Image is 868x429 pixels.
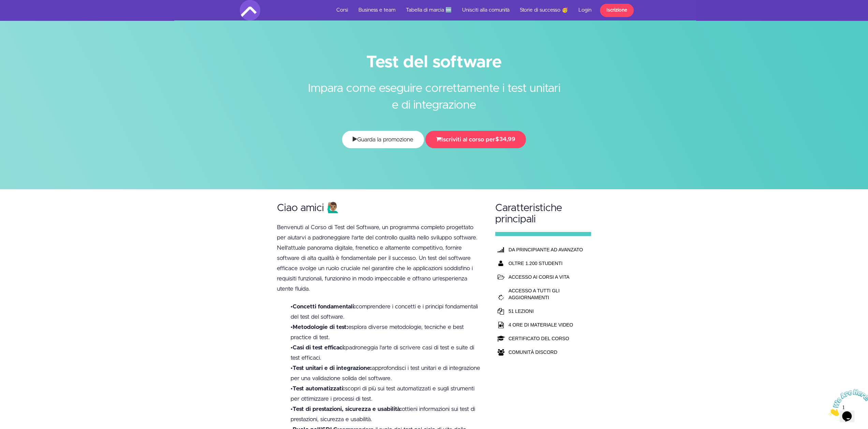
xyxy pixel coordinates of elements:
[293,324,348,330] font: Metodologie di test:
[5,398,28,420] img: immagine di notifica di prova sociale di Provesource
[293,365,372,371] font: Test unitari e di integrazione:
[293,345,345,350] font: Casi di test efficaci:
[509,322,573,328] font: 4 ORE DI MATERIALE VIDEO
[30,399,71,405] font: [PERSON_NAME]
[277,203,339,213] font: Ciao amici 🙋🏽‍♂️
[49,418,70,423] font: ProveSource
[3,3,45,30] img: Cattura l'attenzione della chat
[291,345,474,361] font: padroneggia l'arte di scrivere casi di test e suite di test efficaci.
[509,288,560,300] font: ACCESSO A TUTTI GLI AGGIORNAMENTI
[495,203,562,224] font: Caratteristiche principali
[291,386,293,391] font: •
[509,308,534,314] font: 51 LEZIONI
[291,324,293,330] font: •
[600,4,634,17] a: Iscrizione
[30,405,57,411] font: Ho acquistato
[291,345,293,350] font: •
[30,418,42,423] font: 2 ore fa
[336,8,348,13] font: Corsi
[291,406,293,412] font: •
[357,137,413,142] font: Guarda la promozione
[293,406,402,412] font: Test di prestazioni, sicurezza e usabilità:
[30,406,109,417] a: l'abbonamento Amigoscode PRO
[291,324,464,340] font: esplora diverse metodologie, tecniche e best practice di test.
[293,386,345,391] font: Test automatizzati:
[509,261,562,266] font: OLTRE 1.200 STUDENTI
[291,365,293,371] font: •
[509,274,570,280] font: ACCESSO AI CORSI A VITA
[441,137,495,142] font: Iscriviti al corso per
[826,386,868,419] iframe: widget di chat
[291,365,480,381] font: approfondisci i test unitari e di integrazione per una validazione solida del software.
[358,8,396,13] font: Business e team
[293,304,356,309] font: Concetti fondamentali:
[406,8,452,13] font: Tabella di marcia 🆕
[520,8,568,13] font: Storie di successo 🥳
[462,8,510,13] font: Unisciti alla comunità
[606,8,627,13] font: Iscrizione
[291,386,474,402] font: scopri di più sui test automatizzati e sugli strumenti per ottimizzare i processi di test.
[495,136,515,142] font: $34,99
[425,131,526,148] button: Iscriviti al corso per$34,99
[509,247,583,252] font: DA PRINCIPIANTE AD AVANZATO
[509,336,569,341] font: CERTIFICATO DEL CORSO
[291,304,293,309] font: •
[49,418,70,424] a: ProveSource
[509,349,557,355] font: COMUNITÀ DISCORD
[291,304,478,320] font: comprendere i concetti e i principi fondamentali del test del software.
[578,8,591,13] font: Login
[366,54,502,71] font: Test del software
[308,83,560,111] font: Impara come eseguire correttamente i test unitari e di integrazione
[3,3,5,9] font: 1
[277,224,477,292] font: Benvenuti al Corso di Test del Software, un programma completo progettato per aiutarvi a padroneg...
